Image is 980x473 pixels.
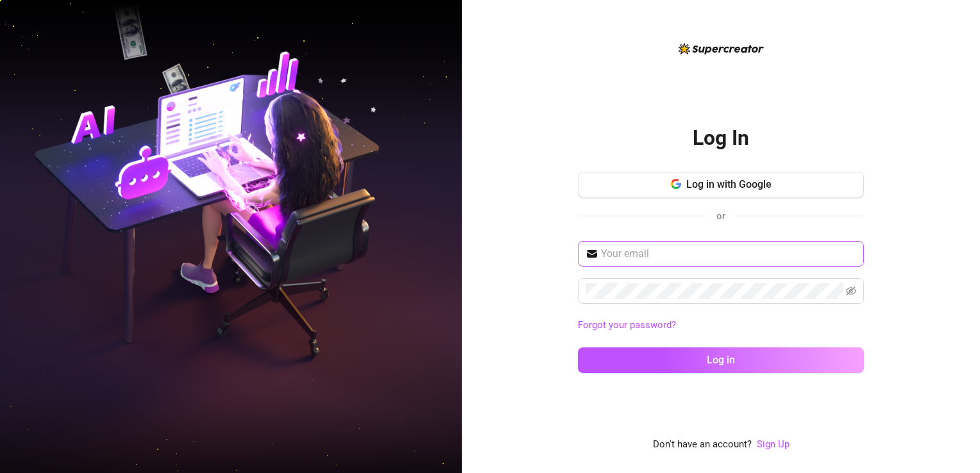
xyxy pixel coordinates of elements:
span: or [716,210,725,222]
span: Log in with Google [686,178,772,190]
img: logo-BBDzfeDw.svg [679,43,764,54]
button: Log in [578,347,864,373]
a: Forgot your password? [578,319,676,331]
button: Log in with Google [578,172,864,197]
a: Sign Up [757,437,790,452]
h2: Log In [693,125,749,151]
span: eye-invisible [846,286,856,296]
a: Forgot your password? [578,318,864,333]
input: Your email [601,246,856,261]
a: Sign Up [757,438,790,450]
span: Don't have an account? [653,437,752,452]
span: Log in [707,354,735,366]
